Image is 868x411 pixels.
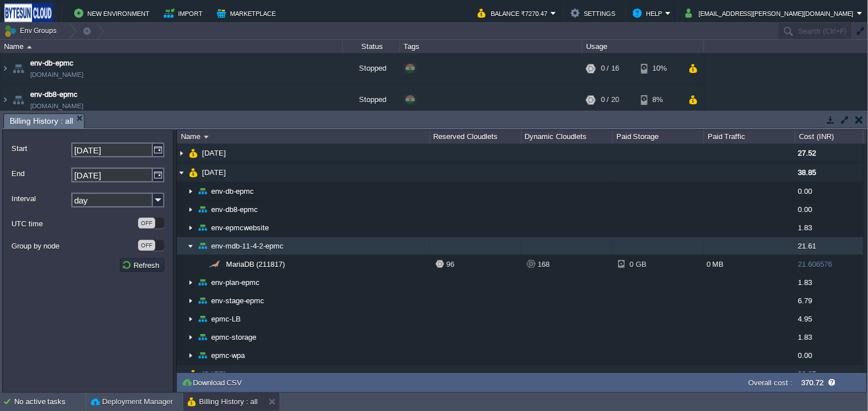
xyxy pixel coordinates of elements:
a: env-stage-epmc [210,296,267,306]
img: AMDAwAAAACH5BAEAAAAALAAAAAABAAEAAAICRAEAOw== [186,182,195,200]
div: Paid Traffic [705,130,795,144]
button: Help [633,6,665,20]
img: AMDAwAAAACH5BAEAAAAALAAAAAABAAEAAAICRAEAOw== [198,292,207,310]
img: AMDAwAAAACH5BAEAAAAALAAAAAABAAEAAAICRAEAOw== [204,136,209,139]
button: Import [164,6,207,20]
div: Dynamic Cloudlets [522,130,612,144]
div: 0 MB [704,255,795,273]
div: Paid Storage [613,130,704,144]
div: Reserved Cloudlets [431,130,521,144]
img: AMDAwAAAACH5BAEAAAAALAAAAAABAAEAAAICRAEAOw== [186,237,195,255]
span: 0.00 [798,351,812,360]
img: AMDAwAAAACH5BAEAAAAALAAAAAABAAEAAAICRAEAOw== [186,347,195,364]
span: 0.00 [798,187,812,196]
span: [DOMAIN_NAME] [30,69,83,80]
a: [DATE] [201,168,228,177]
button: Marketplace [217,6,279,20]
a: env-plan-epmc [210,278,262,287]
label: End [11,168,70,180]
div: Usage [583,40,704,53]
div: OFF [138,218,155,229]
button: Deployment Manager [91,396,173,408]
img: AMDAwAAAACH5BAEAAAAALAAAAAABAAEAAAICRAEAOw== [186,310,195,328]
img: AMDAwAAAACH5BAEAAAAALAAAAAABAAEAAAICRAEAOw== [177,144,186,162]
img: AMDAwAAAACH5BAEAAAAALAAAAAABAAEAAAICRAEAOw== [186,201,195,218]
a: env-epmcwebsite [210,223,271,233]
span: 6.79 [798,296,812,305]
div: 0 / 20 [601,84,619,115]
img: AMDAwAAAACH5BAEAAAAALAAAAAABAAEAAAICRAEAOw== [177,365,186,384]
div: Name [178,130,430,144]
a: env-db-epmc [30,58,74,69]
button: Refresh [122,260,163,270]
label: Start [11,143,70,154]
img: AMDAwAAAACH5BAEAAAAALAAAAAABAAEAAAICRAEAOw== [198,237,207,255]
a: env-db-epmc [210,186,256,196]
div: 168 [527,255,612,273]
img: AMDAwAAAACH5BAEAAAAALAAAAAABAAEAAAICRAEAOw== [198,182,207,200]
img: AMDAwAAAACH5BAEAAAAALAAAAAABAAEAAAICRAEAOw== [1,84,10,115]
a: MariaDB (211817) [225,259,287,269]
img: Bytesun Cloud [4,3,53,23]
div: Name [1,40,342,53]
div: Stopped [343,53,400,84]
a: epmc-wpa [210,351,247,360]
span: 21.606576 [798,260,832,268]
a: epmc-storage [210,332,258,342]
img: AMDAwAAAACH5BAEAAAAALAAAAAABAAEAAAICRAEAOw== [186,274,195,291]
div: 96 [435,255,521,273]
button: Download CSV [181,377,246,388]
img: AMDAwAAAACH5BAEAAAAALAAAAAABAAEAAAICRAEAOw== [189,144,198,162]
button: Billing History : all [188,396,258,408]
img: AMDAwAAAACH5BAEAAAAALAAAAAABAAEAAAICRAEAOw== [198,310,207,328]
img: AMDAwAAAACH5BAEAAAAALAAAAAABAAEAAAICRAEAOw== [189,365,198,384]
a: [DATE] [201,369,228,379]
div: OFF [138,240,155,251]
img: AMDAwAAAACH5BAEAAAAALAAAAAABAAEAAAICRAEAOw== [10,84,26,115]
span: 21.61 [798,242,816,250]
img: AMDAwAAAACH5BAEAAAAALAAAAAABAAEAAAICRAEAOw== [1,53,10,84]
span: 1.83 [798,223,812,232]
a: env-db8-epmc [210,205,260,214]
label: Overall cost : [749,379,793,387]
label: Group by node [11,240,137,252]
div: No active tasks [14,393,86,411]
img: AMDAwAAAACH5BAEAAAAALAAAAAABAAEAAAICRAEAOw== [186,292,195,310]
label: Interval [11,193,70,205]
img: AMDAwAAAACH5BAEAAAAALAAAAAABAAEAAAICRAEAOw== [198,347,207,364]
img: AMDAwAAAACH5BAEAAAAALAAAAAABAAEAAAICRAEAOw== [10,53,26,84]
img: AMDAwAAAACH5BAEAAAAALAAAAAABAAEAAAICRAEAOw== [198,201,207,218]
img: AMDAwAAAACH5BAEAAAAALAAAAAABAAEAAAICRAEAOw== [177,163,186,182]
label: UTC time [11,218,137,230]
span: 27.52 [798,149,816,157]
img: AMDAwAAAACH5BAEAAAAALAAAAAABAAEAAAICRAEAOw== [198,328,207,346]
span: 38.85 [798,370,816,379]
div: Stopped [343,84,400,115]
div: Cost (INR) [796,130,863,144]
a: env-mdb-11-4-2-epmc [210,241,286,251]
a: env-db8-epmc [30,89,78,100]
span: [DOMAIN_NAME] [30,100,83,112]
div: 0 GB [618,255,655,273]
a: [DATE] [201,148,228,158]
button: Settings [571,6,619,20]
img: AMDAwAAAACH5BAEAAAAALAAAAAABAAEAAAICRAEAOw== [198,219,207,237]
span: Billing History : all [10,114,73,128]
img: AMDAwAAAACH5BAEAAAAALAAAAAABAAEAAAICRAEAOw== [207,255,222,273]
img: AMDAwAAAACH5BAEAAAAALAAAAAABAAEAAAICRAEAOw== [186,328,195,346]
a: epmc-LB [210,314,243,324]
span: 1.83 [798,333,812,341]
img: AMDAwAAAACH5BAEAAAAALAAAAAABAAEAAAICRAEAOw== [186,219,195,237]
